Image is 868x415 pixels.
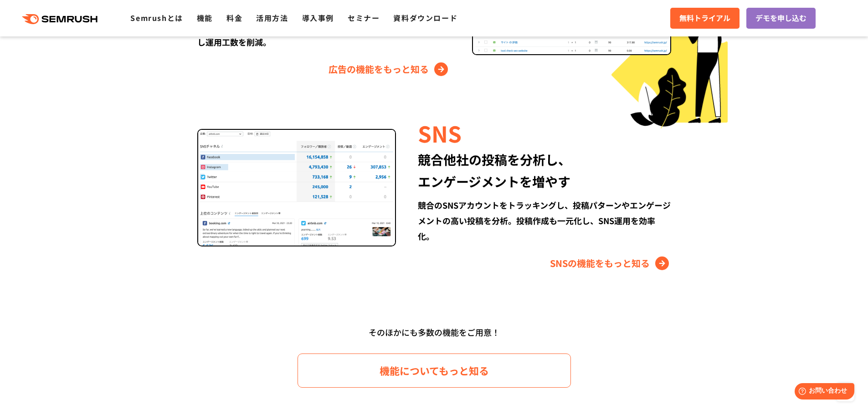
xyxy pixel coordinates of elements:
a: SNSの機能をもっと知る [550,256,671,271]
a: 無料トライアル [670,8,740,29]
a: 機能についてもっと知る [298,354,571,388]
a: 広告の機能をもっと知る [329,62,450,77]
a: 資料ダウンロード [393,12,457,23]
div: 競合のSNSアカウントをトラッキングし、投稿パターンやエンゲージメントの高い投稿を分析。投稿作成も一元化し、SNS運用を効率化。 [418,197,671,244]
div: そのほかにも多数の機能をご用意！ [172,324,696,341]
span: デモを申し込む [755,12,806,24]
div: 競合他社の投稿を分析し、 エンゲージメントを増やす [418,149,671,192]
span: 無料トライアル [679,12,730,24]
a: Semrushとは [130,12,183,23]
a: 活用方法 [256,12,288,23]
a: 料金 [226,12,242,23]
iframe: Help widget launcher [787,379,858,405]
a: 導入事例 [302,12,334,23]
a: 機能 [197,12,213,23]
a: セミナー [348,12,380,23]
a: デモを申し込む [746,8,816,29]
div: SNS [418,118,671,149]
span: 機能についてもっと知る [380,363,489,379]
